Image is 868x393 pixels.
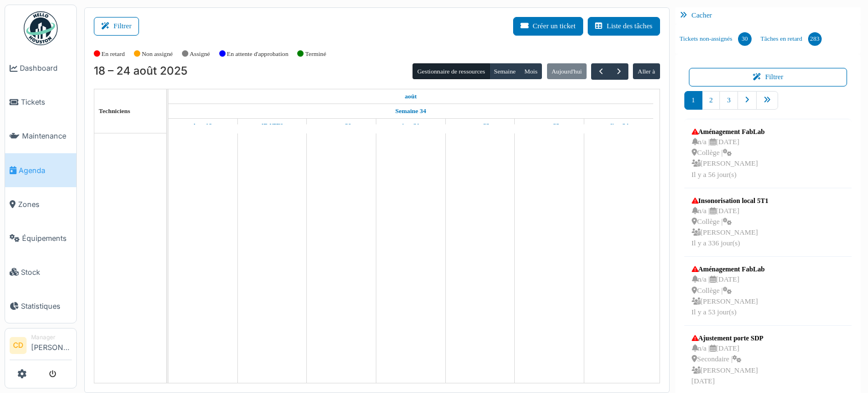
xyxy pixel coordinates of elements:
[22,233,72,244] span: Équipements
[675,7,861,24] div: Cacher
[21,97,72,107] span: Tickets
[413,63,489,79] button: Gestionnaire de ressources
[547,63,587,79] button: Aujourd'hui
[24,11,58,45] img: Badge_color-CXgf-gQk.svg
[489,63,520,79] button: Semaine
[692,196,769,206] div: Insonorisation local 5T1
[702,91,720,110] a: 2
[31,333,72,342] div: Manager
[329,119,354,133] a: 20 août 2025
[21,267,72,278] span: Stock
[689,330,766,390] a: Ajustement porte SDP n/a |[DATE] Secondaire | [PERSON_NAME][DATE]
[536,119,562,133] a: 23 août 2025
[102,49,125,59] label: En retard
[756,24,826,54] a: Tâches en retard
[689,261,768,321] a: Aménagement FabLab n/a |[DATE] Collège | [PERSON_NAME]Il y a 53 jour(s)
[191,119,215,133] a: 18 août 2025
[689,124,768,183] a: Aménagement FabLab n/a |[DATE] Collège | [PERSON_NAME]Il y a 56 jour(s)
[689,193,771,252] a: Insonorisation local 5T1 n/a |[DATE] Collège | [PERSON_NAME]Il y a 336 jour(s)
[190,49,210,59] label: Assigné
[5,187,76,221] a: Zones
[633,63,659,79] button: Aller à
[692,137,765,180] div: n/a | [DATE] Collège | [PERSON_NAME] Il y a 56 jour(s)
[692,264,765,274] div: Aménagement FabLab
[692,127,765,137] div: Aménagement FabLab
[610,63,628,80] button: Suivant
[99,107,131,114] span: Techniciens
[468,119,493,133] a: 22 août 2025
[675,24,756,54] a: Tickets non-assignés
[692,274,765,318] div: n/a | [DATE] Collège | [PERSON_NAME] Il y a 53 jour(s)
[5,255,76,289] a: Stock
[5,51,76,85] a: Dashboard
[808,32,822,46] div: 283
[689,68,848,87] button: Filtrer
[305,49,326,59] label: Terminé
[402,89,419,103] a: 18 août 2025
[227,49,288,59] label: En attente d'approbation
[393,104,429,118] a: Semaine 34
[692,206,769,249] div: n/a | [DATE] Collège | [PERSON_NAME] Il y a 336 jour(s)
[18,199,72,210] span: Zones
[588,17,660,36] button: Liste des tâches
[399,119,423,133] a: 21 août 2025
[21,301,72,312] span: Statistiques
[20,63,72,74] span: Dashboard
[10,337,27,354] li: CD
[692,343,763,387] div: n/a | [DATE] Secondaire | [PERSON_NAME] [DATE]
[692,333,763,343] div: Ajustement porte SDP
[520,63,542,79] button: Mois
[10,333,72,360] a: CD Manager[PERSON_NAME]
[22,131,72,141] span: Maintenance
[94,64,188,78] h2: 18 – 24 août 2025
[19,165,72,176] span: Agenda
[5,119,76,153] a: Maintenance
[606,119,631,133] a: 24 août 2025
[513,17,583,36] button: Créer un ticket
[5,289,76,323] a: Statistiques
[31,333,72,357] li: [PERSON_NAME]
[684,91,702,110] a: 1
[719,91,737,110] a: 3
[142,49,173,59] label: Non assigné
[5,85,76,119] a: Tickets
[684,91,852,119] nav: pager
[591,63,610,80] button: Précédent
[259,119,286,133] a: 19 août 2025
[94,17,139,36] button: Filtrer
[5,221,76,255] a: Équipements
[738,32,752,46] div: 30
[5,153,76,187] a: Agenda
